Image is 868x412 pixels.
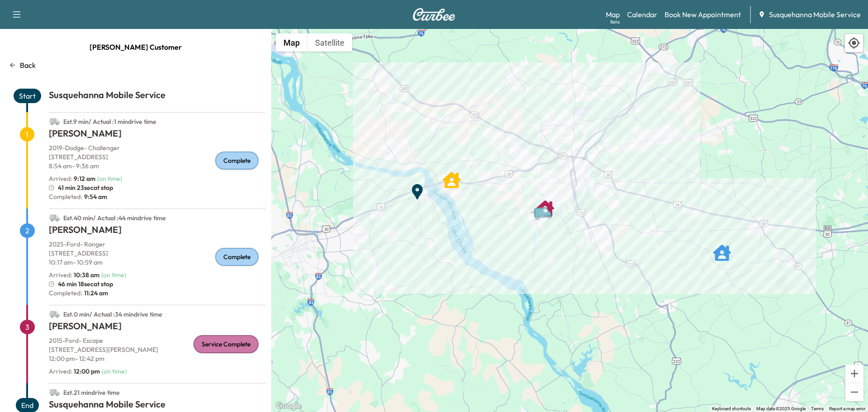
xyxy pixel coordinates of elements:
p: 2015 - Ford - Escape [49,336,266,345]
gmp-advanced-marker: Richard Hess [536,195,554,213]
p: 2019 - Dodge - Challenger [49,143,266,152]
p: 12:00 pm - 12:42 pm [49,354,266,363]
span: ( on time ) [102,367,127,375]
p: Arrived : [49,174,95,183]
div: Service Complete [193,335,259,353]
p: [STREET_ADDRESS] [49,249,266,258]
span: Map data ©2025 Google [756,406,806,411]
span: Est. 9 min / Actual : 1 min drive time [63,118,156,126]
span: 11:24 am [82,289,108,298]
span: ( on time ) [97,175,122,183]
p: [STREET_ADDRESS][PERSON_NAME] [49,345,266,354]
span: ( on time ) [101,271,126,279]
p: Back [20,60,36,71]
gmp-advanced-marker: ANDRES MEDINA [443,166,461,185]
h1: [PERSON_NAME] [49,223,266,240]
span: 3 [20,320,35,334]
h1: [PERSON_NAME] [49,320,266,336]
span: Est. 0 min / Actual : 34 min drive time [63,310,162,318]
div: Complete [215,152,259,170]
span: 1 [20,127,34,142]
img: Curbee Logo [412,8,456,21]
gmp-advanced-marker: Van [529,197,561,213]
button: Show satellite imagery [307,33,352,52]
gmp-advanced-marker: KIRKLYN GROVES [713,239,731,257]
button: Zoom in [845,365,863,383]
button: Show street map [276,33,307,52]
span: 41 min 23sec at stop [58,183,113,192]
span: Susquehanna Mobile Service [769,9,861,20]
div: Beta [610,19,620,25]
span: Est. 21 min drive time [63,388,120,397]
p: Arrived : [49,270,99,279]
span: 2 [20,223,35,238]
a: Report a map error [829,406,865,411]
img: Google [274,400,303,412]
a: Calendar [627,9,657,20]
h1: Susquehanna Mobile Service [49,89,266,105]
a: Terms (opens in new tab) [811,406,824,411]
span: [PERSON_NAME] Customer [90,38,182,56]
div: Complete [215,248,259,266]
span: 12:00 pm [74,367,100,375]
span: 10:38 am [74,271,99,279]
p: Completed: [49,289,266,298]
gmp-advanced-marker: End Point [408,178,426,196]
button: Keyboard shortcuts [712,406,751,412]
button: Zoom out [845,383,863,401]
div: Recenter map [844,33,863,52]
h1: [PERSON_NAME] [49,127,266,143]
p: 8:54 am - 9:36 am [49,161,266,170]
p: [STREET_ADDRESS] [49,152,266,161]
span: 9:12 am [74,175,95,183]
span: 46 min 18sec at stop [58,279,113,289]
a: Book New Appointment [665,9,741,20]
p: Arrived : [49,367,100,376]
p: Completed: [49,192,266,201]
span: Est. 40 min / Actual : 44 min drive time [63,214,166,222]
p: 10:17 am - 10:59 am [49,258,266,267]
span: Start [14,89,41,103]
a: Open this area in Google Maps (opens a new window) [274,400,303,412]
span: 9:54 am [82,192,107,201]
a: MapBeta [606,9,620,20]
p: 2025 - Ford - Ranger [49,240,266,249]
